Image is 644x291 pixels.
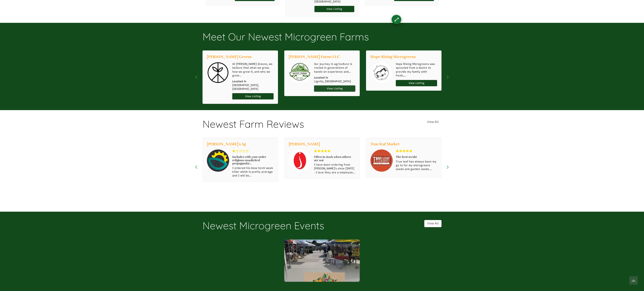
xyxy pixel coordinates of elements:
[396,155,437,158] span: The best seeds!
[203,118,441,138] h2: Newest Farm Reviews
[284,239,360,282] a: Learn More
[396,62,437,78] p: Hope Rising Microgreens was sprouted from a desire to provide my family with fresh,...
[232,62,274,91] p: At [PERSON_NAME] Greens, we believe that what we grow, how we grow it, and who we grow... [GEOGRA...
[203,31,441,51] h2: Meet Our Newest Microgreen Farms
[446,168,450,173] button: Scroll Right
[314,6,354,12] a: View Listing
[232,80,274,83] span: Located in
[393,16,400,23] div: ⟷
[232,155,274,165] span: Includes with your order religious unsolicited propaganda!...
[203,220,441,239] h2: Newest Microgreen Events
[289,55,340,59] a: [PERSON_NAME] Farms LLC
[289,142,320,146] a: [PERSON_NAME]
[314,155,355,162] span: Often in stock when others are not
[314,76,355,80] span: Located in
[289,62,310,83] img: Moyle Farms LLC
[371,62,392,83] img: Hope Rising Microgreens
[370,55,416,59] a: Hope Rising Microgreens
[207,142,246,146] a: [PERSON_NAME]'s Ag
[424,118,441,126] a: View All
[232,166,273,177] span: I ordered his blow torch week killer which is pretty average and I will be...
[446,78,450,82] button: Scroll Right
[424,220,441,227] a: View All
[396,80,437,86] a: View Listing
[232,93,274,99] a: View Listing
[396,160,436,171] span: True leaf has always been my go to for my microgreens seeds and garden seeds....
[314,62,355,83] p: Our journey in agriculture is rooted in generations of hands-on experience and... Lignite, [GEOGR...
[207,55,252,59] a: [PERSON_NAME] Greens
[194,168,198,173] button: Scroll Left
[370,142,400,146] a: True leaf Market
[314,163,355,174] span: I have been ordering from [PERSON_NAME]'s since [DATE] . I love they are a employee...
[208,62,229,83] img: Stillwell Greens
[314,85,355,92] a: View Listing
[194,78,198,82] button: Scroll Left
